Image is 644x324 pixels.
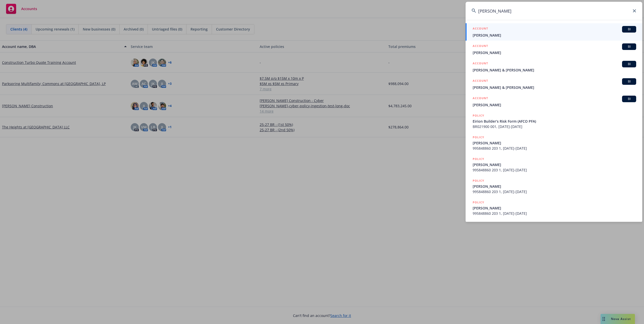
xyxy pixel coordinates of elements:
[473,96,488,102] h5: ACCOUNT
[624,79,634,84] span: BI
[473,167,636,173] span: 995848860 203 1, [DATE]-[DATE]
[473,67,636,73] span: [PERSON_NAME] & [PERSON_NAME]
[473,146,636,151] span: 995848860 203 1, [DATE]-[DATE]
[473,140,636,146] span: [PERSON_NAME]
[466,132,642,154] a: POLICY[PERSON_NAME]995848860 203 1, [DATE]-[DATE]
[466,23,642,41] a: ACCOUNTBI[PERSON_NAME]
[473,26,488,32] h5: ACCOUNT
[624,62,634,66] span: BI
[473,200,484,205] h5: POLICY
[466,41,642,58] a: ACCOUNTBI[PERSON_NAME]
[473,43,488,49] h5: ACCOUNT
[473,78,488,84] h5: ACCOUNT
[473,85,636,90] span: [PERSON_NAME] & [PERSON_NAME]
[466,93,642,110] a: ACCOUNTBI[PERSON_NAME]
[466,58,642,75] a: ACCOUNTBI[PERSON_NAME] & [PERSON_NAME]
[624,27,634,32] span: BI
[473,102,636,107] span: [PERSON_NAME]
[466,110,642,132] a: POLICYEirion Builder’s Risk Form (AFCO PFA)BR021900 001, [DATE]-[DATE]
[473,33,636,38] span: [PERSON_NAME]
[473,61,488,67] h5: ACCOUNT
[466,75,642,93] a: ACCOUNTBI[PERSON_NAME] & [PERSON_NAME]
[473,124,636,129] span: BR021900 001, [DATE]-[DATE]
[473,50,636,55] span: [PERSON_NAME]
[624,44,634,49] span: BI
[473,189,636,194] span: 995848860 203 1, [DATE]-[DATE]
[473,162,636,167] span: [PERSON_NAME]
[473,135,484,140] h5: POLICY
[624,97,634,101] span: BI
[466,197,642,219] a: POLICY[PERSON_NAME]995848860 203 1, [DATE]-[DATE]
[466,2,642,20] input: Search...
[466,175,642,197] a: POLICY[PERSON_NAME]995848860 203 1, [DATE]-[DATE]
[473,113,484,118] h5: POLICY
[466,154,642,175] a: POLICY[PERSON_NAME]995848860 203 1, [DATE]-[DATE]
[473,211,636,216] span: 995848860 203 1, [DATE]-[DATE]
[473,119,636,124] span: Eirion Builder’s Risk Form (AFCO PFA)
[473,178,484,183] h5: POLICY
[473,156,484,161] h5: POLICY
[473,184,636,189] span: [PERSON_NAME]
[473,205,636,211] span: [PERSON_NAME]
